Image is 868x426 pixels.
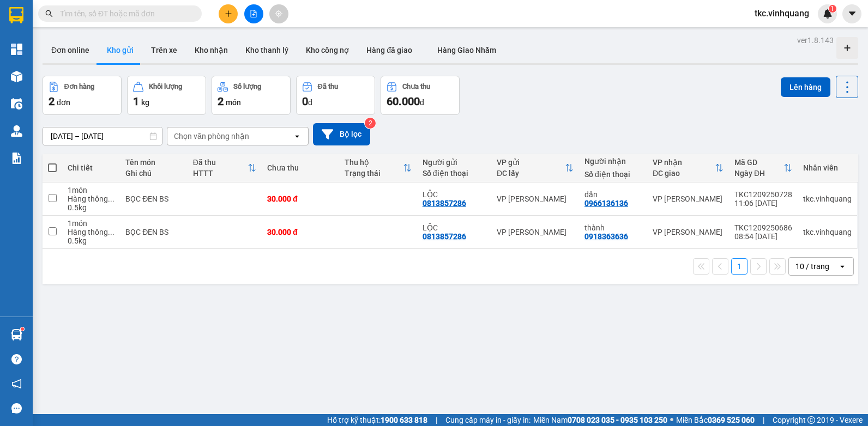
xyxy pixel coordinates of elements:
[731,258,748,275] button: 1
[584,232,628,241] div: 0918363636
[445,414,531,426] span: Cung cấp máy in - giấy in:
[365,118,376,129] sup: 2
[402,83,430,90] div: Chưa thu
[68,236,114,245] div: 0.5 kg
[423,232,466,241] div: 0813857286
[225,10,232,17] span: plus
[803,228,852,236] div: tkc.vinhquang
[584,190,642,199] div: dần
[68,163,114,172] div: Chi tiết
[829,5,836,13] sup: 1
[297,37,358,63] button: Kho công nợ
[842,4,861,23] button: caret-down
[423,223,486,232] div: LỘC
[45,10,53,17] span: search
[68,203,114,212] div: 0.5 kg
[302,95,308,108] span: 0
[381,416,427,424] strong: 1900 633 818
[250,10,257,17] span: file-add
[318,83,338,90] div: Đã thu
[43,37,98,63] button: Đơn online
[803,194,852,203] div: tkc.vinhquang
[423,169,486,178] div: Số điện thoại
[267,163,334,172] div: Chưa thu
[734,158,783,167] div: Mã GD
[125,169,182,178] div: Ghi chú
[68,219,114,228] div: 1 món
[226,98,241,107] span: món
[9,7,23,23] img: logo-vxr
[339,154,417,182] th: Toggle SortBy
[186,37,237,63] button: Kho nhận
[174,131,249,142] div: Chọn văn phòng nhận
[807,416,815,424] span: copyright
[267,194,334,203] div: 30.000 đ
[423,158,486,167] div: Người gửi
[98,37,142,63] button: Kho gửi
[308,98,312,107] span: đ
[269,4,288,23] button: aim
[795,261,829,272] div: 10 / trang
[734,169,783,178] div: Ngày ĐH
[212,76,291,115] button: Số lượng2món
[763,414,764,426] span: |
[653,194,724,203] div: VP [PERSON_NAME]
[734,223,792,232] div: TKC1209250686
[68,194,114,203] div: Hàng thông thường
[68,186,114,194] div: 1 món
[313,123,370,145] button: Bộ lọc
[423,199,466,208] div: 0813857286
[149,83,182,90] div: Khối lượng
[420,98,424,107] span: đ
[108,228,114,236] span: ...
[219,4,238,23] button: plus
[125,228,182,236] div: BỌC ĐEN BS
[141,98,149,107] span: kg
[823,9,833,19] img: icon-new-feature
[43,127,162,145] input: Select a date range.
[653,169,715,178] div: ĐC giao
[491,154,579,182] th: Toggle SortBy
[11,354,22,364] span: question-circle
[734,199,792,208] div: 11:06 [DATE]
[653,158,715,167] div: VP nhận
[781,77,830,97] button: Lên hàng
[653,228,724,236] div: VP [PERSON_NAME]
[358,37,421,63] button: Hàng đã giao
[676,414,755,426] span: Miền Bắc
[49,95,55,108] span: 2
[729,154,798,182] th: Toggle SortBy
[125,158,182,167] div: Tên món
[108,194,114,203] span: ...
[237,37,297,63] button: Kho thanh lý
[584,170,642,179] div: Số điện thoại
[11,125,22,137] img: warehouse-icon
[830,5,834,13] span: 1
[68,228,114,236] div: Hàng thông thường
[142,37,186,63] button: Trên xe
[11,98,22,109] img: warehouse-icon
[244,4,263,23] button: file-add
[584,199,628,208] div: 0966136136
[584,157,642,166] div: Người nhận
[533,414,667,426] span: Miền Nam
[11,329,22,340] img: warehouse-icon
[11,153,22,164] img: solution-icon
[11,379,22,389] span: notification
[293,132,302,141] svg: open
[345,158,402,167] div: Thu hộ
[423,190,486,199] div: LỘC
[327,414,427,426] span: Hỗ trợ kỹ thuật:
[497,194,574,203] div: VP [PERSON_NAME]
[267,228,334,236] div: 30.000 đ
[670,418,673,422] span: ⚪️
[11,403,22,413] span: message
[568,416,667,424] strong: 0708 023 035 - 0935 103 250
[497,158,565,167] div: VP gửi
[60,8,189,20] input: Tìm tên, số ĐT hoặc mã đơn
[708,416,755,424] strong: 0369 525 060
[497,169,565,178] div: ĐC lấy
[233,83,261,90] div: Số lượng
[275,10,282,17] span: aim
[193,169,248,178] div: HTTT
